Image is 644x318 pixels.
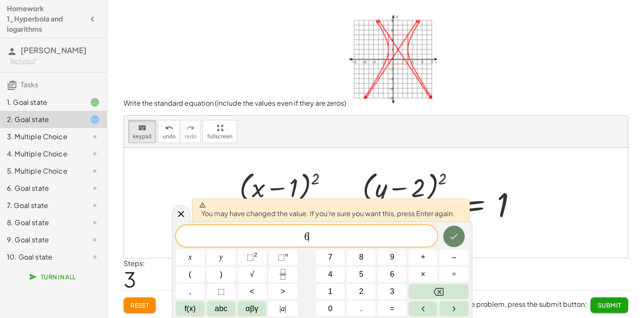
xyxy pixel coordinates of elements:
span: ⬚ [278,253,285,261]
sup: n [285,251,288,258]
button: Greater than [269,284,297,299]
i: keyboard [138,123,146,133]
button: Backspace [408,284,468,299]
span: When you think you solved the problem, press the submit button: [377,300,587,309]
span: keypad [133,134,152,140]
button: Absolute value [269,301,297,316]
span: | [285,304,287,313]
i: undo [165,123,173,133]
i: Task finished. [90,97,100,107]
button: Minus [439,250,468,265]
button: y [207,250,236,265]
span: 2 [359,286,363,297]
button: undoundo [158,120,180,143]
button: 4 [316,267,345,282]
span: αβγ [245,303,258,315]
button: keyboardkeypad [128,120,157,143]
div: 6. Goal state [7,183,76,193]
span: 3 [124,266,136,292]
span: 9 [390,251,394,263]
button: ) [207,267,236,282]
button: Divide [439,267,468,282]
p: Write the standard equation (include the values even if they are zeros) [124,11,628,108]
span: 7 [328,251,333,263]
button: 1 [316,284,345,299]
i: Task not started. [90,131,100,142]
i: Task not started. [90,200,100,211]
button: Squared [238,250,266,265]
button: 0 [316,301,345,316]
button: Done [443,226,465,247]
span: 8 [359,251,363,263]
i: Task not started. [90,149,100,159]
label: Steps: [124,259,145,268]
div: 8. Goal state [7,217,76,228]
button: Reset [124,297,156,313]
button: . [347,301,375,316]
button: Left arrow [408,301,437,316]
button: Placeholder [207,284,236,299]
button: fullscreen [203,120,237,143]
span: Submit [597,301,621,309]
span: undo [163,134,175,140]
button: 3 [378,284,406,299]
button: x [176,250,205,265]
span: x [188,251,192,263]
i: Task not started. [90,183,100,193]
div: 5. Multiple Choice [7,166,76,176]
span: a [279,303,286,315]
span: > [281,286,285,297]
span: 6 [390,269,394,280]
img: 238990a44310546871f3f4380d17ca2b5005e65246ea4ca8d317ec10939e4e0e.png [346,11,437,106]
span: ​ [308,232,309,242]
button: Functions [176,301,205,316]
button: redoredo [180,120,201,143]
span: y [219,251,223,263]
button: Equals [378,301,406,316]
button: Plus [408,250,437,265]
span: You may have changed the value. If you're sure you want this, press Enter again. [199,202,455,219]
button: Submit [590,297,628,313]
div: 2. Goal state [7,114,76,125]
div: 10. Goal state [7,252,76,262]
span: abc [215,303,227,315]
span: redo [184,134,196,140]
i: Task not started. [90,166,100,176]
button: Alphabet [207,301,236,316]
button: Turn In All [24,269,83,284]
button: 5 [347,267,375,282]
span: ⬚ [247,253,254,261]
span: . [360,303,362,315]
span: + [421,251,426,263]
span: 0 [328,303,333,315]
button: 8 [347,250,375,265]
span: [PERSON_NAME] [21,45,87,55]
i: Task started. [90,114,100,125]
span: < [250,286,254,297]
button: Less than [238,284,266,299]
span: Reset [130,301,149,309]
span: fullscreen [207,134,232,140]
span: Turn In All [31,273,76,281]
div: Not you? [10,57,100,65]
button: ( [176,267,205,282]
button: Superscript [269,250,297,265]
button: Square root [238,267,266,282]
span: ) [220,269,222,280]
div: 1. Goal state [7,97,76,107]
button: 9 [378,250,406,265]
div: 7. Goal state [7,200,76,211]
button: Right arrow [439,301,468,316]
h4: Homework 1_Hyperbola and logarithms [7,3,85,34]
span: 5 [359,269,363,280]
button: 7 [316,250,345,265]
span: × [421,269,426,280]
i: Task not started. [90,252,100,262]
div: 9. Goal state [7,235,76,245]
span: – [452,251,456,263]
span: | [279,304,281,313]
span: 6 [304,232,309,242]
button: , [176,284,205,299]
span: ÷ [452,269,456,280]
button: Greek alphabet [238,301,266,316]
